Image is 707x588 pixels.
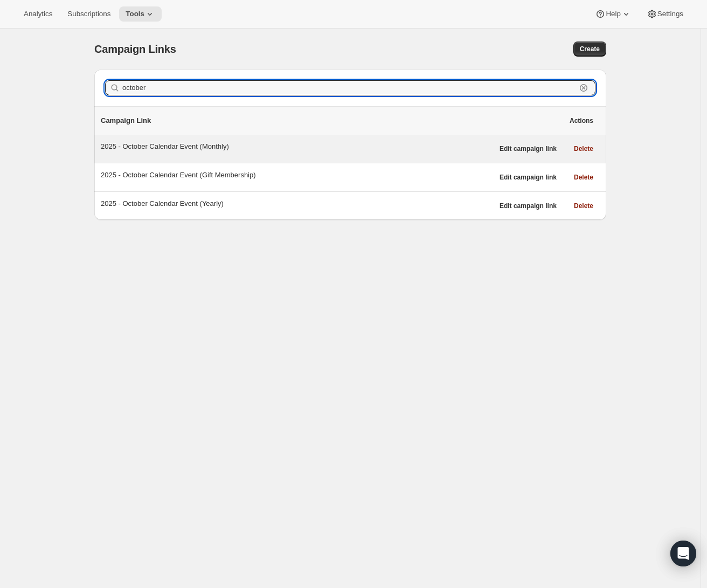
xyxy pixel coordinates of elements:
span: Edit campaign link [500,144,557,153]
button: Delete [567,198,600,213]
button: Edit campaign link [493,141,563,156]
span: Settings [657,10,683,18]
span: Tools [126,10,144,18]
div: 2025 - October Calendar Event (Yearly) [101,198,493,209]
span: Campaign Links [94,43,176,55]
span: Delete [574,144,593,153]
button: Actions [563,113,600,128]
span: Edit campaign link [500,202,557,210]
input: Search [122,80,576,95]
button: Clear [578,82,589,93]
button: Subscriptions [61,6,117,22]
span: Delete [574,173,593,182]
span: Delete [574,202,593,210]
div: 2025 - October Calendar Event (Monthly) [101,141,493,152]
div: 2025 - October Calendar Event (Gift Membership) [101,170,493,181]
span: Help [606,10,620,18]
span: Create [580,45,600,53]
button: Edit campaign link [493,198,563,213]
button: Tools [119,6,162,22]
span: Edit campaign link [500,173,557,182]
button: Create [573,41,606,57]
span: Actions [570,116,593,125]
div: Open Intercom Messenger [670,541,696,566]
button: Settings [640,6,690,22]
span: Analytics [24,10,52,18]
button: Delete [567,170,600,185]
button: Analytics [17,6,59,22]
button: Delete [567,141,600,156]
span: Subscriptions [67,10,110,18]
button: Help [588,6,637,22]
button: Edit campaign link [493,170,563,185]
p: Campaign Link [101,115,563,126]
